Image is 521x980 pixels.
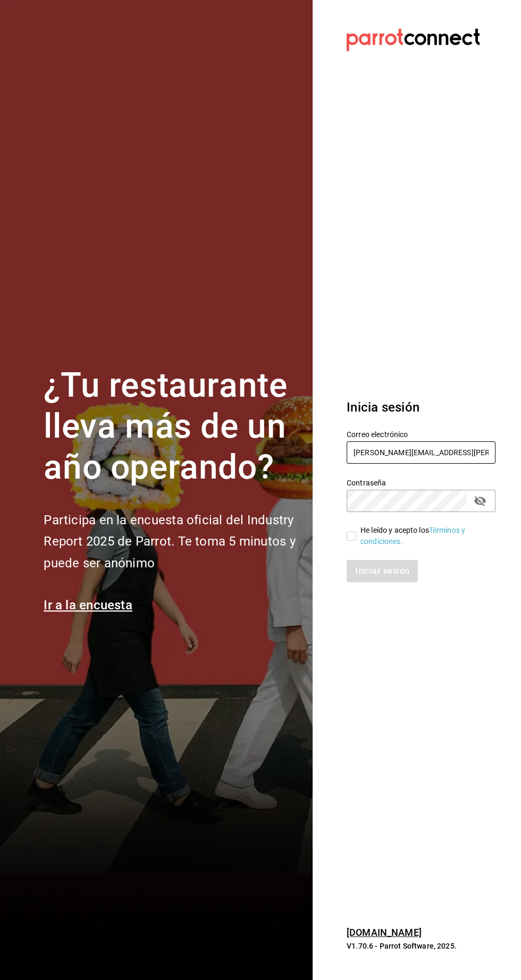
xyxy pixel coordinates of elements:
[44,598,132,613] a: Ir a la encuesta
[347,941,495,951] p: V1.70.6 - Parrot Software, 2025.
[347,927,422,938] a: [DOMAIN_NAME]
[471,492,489,510] button: passwordField
[347,431,495,438] label: Correo electrónico
[44,365,300,488] h1: ¿Tu restaurante lleva más de un año operando?
[44,509,300,574] h2: Participa en la encuesta oficial del Industry Report 2025 de Parrot. Te toma 5 minutos y puede se...
[347,441,495,464] input: Ingresa tu correo electrónico
[360,525,487,547] div: He leído y acepto los
[347,398,495,417] h3: Inicia sesión
[347,479,495,487] label: Contraseña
